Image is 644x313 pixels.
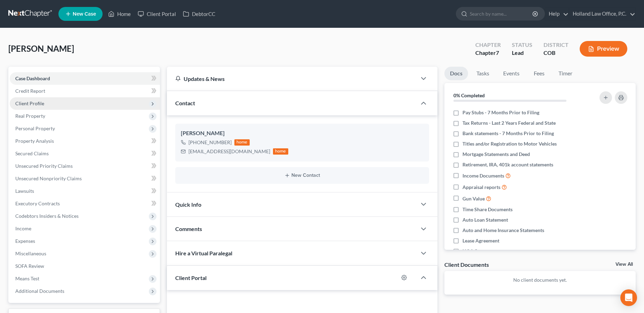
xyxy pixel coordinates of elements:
a: Tasks [471,67,495,80]
a: Unsecured Nonpriority Claims [10,172,160,185]
span: Property Analysis [15,138,54,144]
span: Real Property [15,113,45,119]
div: [EMAIL_ADDRESS][DOMAIN_NAME] [188,148,270,155]
span: Titles and/or Registration to Motor Vehicles [462,140,557,147]
a: Unsecured Priority Claims [10,160,160,172]
span: Retirement, IRA, 401k account statements [462,161,553,168]
span: Client Portal [175,274,207,281]
span: Appraisal reports [462,184,500,191]
a: Lawsuits [10,185,160,197]
span: Bank statements - 7 Months Prior to Filing [462,130,554,137]
span: Executory Contracts [15,200,60,206]
span: New Case [73,11,96,17]
div: Chapter [475,49,501,57]
div: [PERSON_NAME] [181,129,424,138]
span: 7 [496,49,499,56]
span: Tax Returns - Last 2 Years Federal and State [462,120,556,126]
a: Help [545,8,569,20]
a: Credit Report [10,85,160,97]
a: Fees [528,67,550,80]
div: Lead [512,49,532,57]
span: Case Dashboard [15,75,50,81]
div: Client Documents [444,261,489,268]
span: Codebtors Insiders & Notices [15,213,79,219]
a: Holland Law Office, P.C. [569,8,635,20]
span: Income Documents [462,172,504,179]
span: Time Share Documents [462,206,513,213]
a: DebtorCC [179,8,219,20]
span: Auto and Home Insurance Statements [462,227,544,234]
span: HOA Statement [462,248,497,255]
span: Expenses [15,238,35,244]
div: home [273,148,288,155]
div: Chapter [475,41,501,49]
span: Unsecured Priority Claims [15,163,73,169]
a: Timer [553,67,578,80]
a: Client Portal [134,8,179,20]
span: Income [15,225,31,231]
span: Lease Agreement [462,237,499,244]
a: Property Analysis [10,135,160,147]
div: Open Intercom Messenger [620,289,637,306]
span: Gun Value [462,195,485,202]
input: Search by name... [470,7,533,20]
span: [PERSON_NAME] [8,43,74,53]
span: Lawsuits [15,188,34,194]
span: Unsecured Nonpriority Claims [15,175,82,181]
span: Client Profile [15,100,44,106]
a: SOFA Review [10,260,160,272]
div: District [544,41,569,49]
span: Pay Stubs - 7 Months Prior to Filing [462,109,539,116]
a: Events [498,67,525,80]
a: Docs [444,67,468,80]
span: Miscellaneous [15,250,46,256]
p: No client documents yet. [450,277,630,283]
span: SOFA Review [15,263,44,269]
span: Means Test [15,275,39,281]
div: home [234,139,250,146]
a: Executory Contracts [10,197,160,210]
span: Hire a Virtual Paralegal [175,250,232,256]
a: Case Dashboard [10,72,160,85]
span: Quick Info [175,201,201,208]
span: Additional Documents [15,288,64,294]
div: Status [512,41,532,49]
button: New Contact [181,173,424,178]
a: Home [105,8,134,20]
a: Secured Claims [10,147,160,160]
span: Credit Report [15,88,45,94]
div: COB [544,49,569,57]
a: View All [615,262,633,267]
div: [PHONE_NUMBER] [188,139,232,146]
span: Secured Claims [15,150,49,156]
span: Auto Loan Statement [462,216,508,223]
span: Contact [175,100,195,106]
strong: 0% Completed [453,92,485,98]
span: Personal Property [15,125,55,131]
span: Mortgage Statements and Deed [462,151,530,158]
div: Updates & News [175,75,408,82]
span: Comments [175,225,202,232]
button: Preview [580,41,627,57]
